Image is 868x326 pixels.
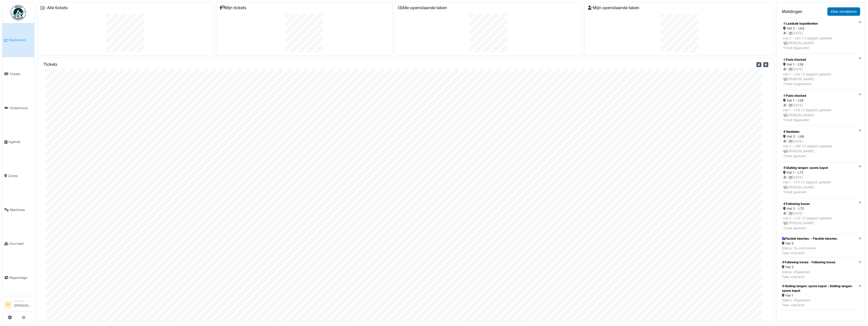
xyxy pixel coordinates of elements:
a: Onderhoud [2,91,34,125]
img: Badge_color-CXgf-gQk.svg [11,5,26,20]
div: Hal 1 - L73 [783,170,856,175]
div: Lastbalk kopetiketten [783,21,856,26]
a: Zones [2,159,34,193]
a: SV Manager[PERSON_NAME] [4,299,32,311]
a: Sluiting tangen: spons kapot - Sluiting tangen: spons kapot Hal 1 Status: AfgeslotenTaak volbracht [780,282,859,310]
a: Mijn tickets [219,5,246,10]
div: Ventielen [783,129,856,134]
div: Pads blocked [783,57,856,62]
span: Zones [8,173,32,178]
span: Onderhoud [10,106,32,110]
a: Alle tickets [47,5,68,10]
a: Dashboard [2,23,34,57]
div: Status: Afgesloten Taak volbracht [782,298,857,307]
span: Dashboard [9,38,32,42]
div: Hal 2 - L72 [783,206,856,211]
a: Mijn openstaande taken [588,5,639,10]
span: Rapportage [9,275,32,280]
div: Pads blocked [783,93,856,98]
a: Alle openstaande taken [398,5,447,10]
h6: Tickets [43,62,57,67]
span: Agenda [8,139,32,144]
a: Alles verwijderen [827,7,860,16]
div: Hal 5 [782,241,838,246]
a: Sluiting tangen: spons kapot Hal 1 - L73 1 |[DATE]Hal 1 - L73 | 0 dag(en) geleden [PERSON_NAME]Ti... [780,162,859,198]
a: Machines [2,193,34,227]
a: Pads blocked Hal 1 - L58 1 |[DATE]Hal 1 - L58 | 0 dag(en) geleden [PERSON_NAME]Ticket toegewezen [780,54,859,90]
a: Agenda [2,125,34,159]
a: Flexlink inkorten. - Flexlink inkorten. Hal 5 Status: Te controlerenTaak volbracht [780,234,859,258]
div: Hal 1 - L58 [783,62,856,67]
div: Following boxes - Following boxes [782,260,835,265]
div: Following boxes [783,202,856,206]
li: [PERSON_NAME] [14,299,32,310]
span: Tickets [9,72,32,76]
div: 1 | [DATE] Hal 1 - L73 | 0 dag(en) geleden [PERSON_NAME] Ticket gesloten [783,175,856,194]
li: SV [4,301,12,308]
div: 1 | [DATE] Hal 2 - L72 | 0 dag(en) geleden [PERSON_NAME] Ticket gesloten [783,211,856,231]
div: Hal 2 - L68 [783,134,856,139]
span: Machines [10,207,32,212]
div: Hal 1 - L58 [783,98,856,103]
a: Tickets [2,57,34,91]
div: Status: Te controleren Taak volbracht [782,246,838,255]
a: Following boxes Hal 2 - L72 1 |[DATE]Hal 2 - L72 | 0 dag(en) geleden [PERSON_NAME]Ticket gesloten [780,198,859,234]
div: 1 | [DATE] Hal 2 - L64 | 0 dag(en) geleden [PERSON_NAME] Ticket bijgewerkt [783,31,856,50]
div: Hal 1 [782,293,857,298]
div: Hal 2 [782,265,835,269]
a: Rapportage [2,261,34,295]
span: Voorraad [9,241,32,246]
div: 1 | [DATE] Hal 1 - L58 | 0 dag(en) geleden [PERSON_NAME] Ticket bijgewerkt [783,103,856,122]
a: Ventielen Hal 2 - L68 1 |[DATE]Hal 2 - L68 | 0 dag(en) geleden [PERSON_NAME]Ticket gesloten [780,126,859,162]
a: Voorraad [2,227,34,261]
div: Flexlink inkorten. - Flexlink inkorten. [782,236,838,241]
div: 1 | [DATE] Hal 2 - L68 | 0 dag(en) geleden [PERSON_NAME] Ticket gesloten [783,139,856,158]
div: Sluiting tangen: spons kapot - Sluiting tangen: spons kapot [782,284,857,293]
h6: Meldingen [782,9,802,14]
a: Pads blocked Hal 1 - L58 1 |[DATE]Hal 1 - L58 | 0 dag(en) geleden [PERSON_NAME]Ticket bijgewerkt [780,90,859,126]
div: Status: Afgesloten Taak volbracht [782,270,835,279]
a: Following boxes - Following boxes Hal 2 Status: AfgeslotenTaak volbracht [780,258,859,282]
div: Hal 2 - L64 [783,26,856,31]
div: 1 | [DATE] Hal 1 - L58 | 0 dag(en) geleden [PERSON_NAME] Ticket toegewezen [783,67,856,86]
a: Lastbalk kopetiketten Hal 2 - L64 1 |[DATE]Hal 2 - L64 | 0 dag(en) geleden [PERSON_NAME]Ticket bi... [780,18,859,54]
div: Sluiting tangen: spons kapot [783,166,856,170]
div: Manager [14,299,32,303]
